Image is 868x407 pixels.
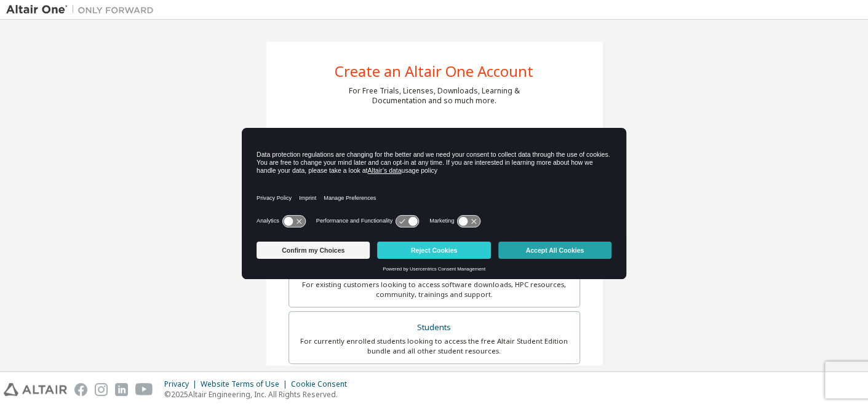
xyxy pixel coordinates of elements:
p: © 2025 Altair Engineering, Inc. All Rights Reserved. [164,389,354,400]
img: instagram.svg [95,383,108,396]
div: For Free Trials, Licenses, Downloads, Learning & Documentation and so much more. [349,86,520,106]
div: Website Terms of Use [201,379,291,389]
div: For existing customers looking to access software downloads, HPC resources, community, trainings ... [297,280,572,299]
div: Cookie Consent [291,379,354,389]
img: Altair One [6,4,160,16]
img: youtube.svg [135,383,153,396]
div: For currently enrolled students looking to access the free Altair Student Edition bundle and all ... [297,336,572,356]
img: altair_logo.svg [4,383,67,396]
img: linkedin.svg [115,383,128,396]
div: Create an Altair One Account [335,64,533,79]
div: Students [297,319,572,336]
img: facebook.svg [74,383,87,396]
div: Privacy [164,379,201,389]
